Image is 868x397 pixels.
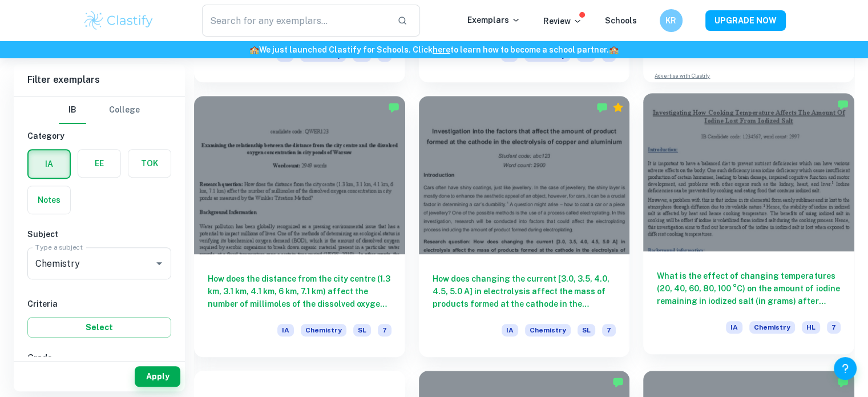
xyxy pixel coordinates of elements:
span: Chemistry [301,324,346,336]
h6: Grade [27,351,171,364]
span: 7 [602,324,616,336]
p: Exemplars [467,14,520,26]
button: TOK [128,150,171,177]
span: IA [726,321,742,334]
span: IA [502,324,518,336]
button: EE [78,150,120,177]
button: IA [29,150,70,178]
span: 🏫 [249,45,259,54]
h6: How does changing the current [3.0, 3.5, 4.0, 4.5, 5.0 A] in electrolysis affect the mass of prod... [433,272,616,310]
button: College [109,97,140,124]
span: Chemistry [749,321,795,334]
img: Clastify logo [83,9,155,32]
img: Marked [388,102,399,113]
button: Open [151,255,167,271]
a: How does the distance from the city centre (1.3 km, 3.1 km, 4.1 km, 6 km, 7.1 km) affect the numb... [194,96,405,357]
span: 7 [827,321,841,334]
button: Notes [28,186,70,214]
h6: Filter exemplars [14,64,185,96]
img: Marked [596,102,608,113]
h6: Category [27,130,171,142]
h6: How does the distance from the city centre (1.3 km, 3.1 km, 4.1 km, 6 km, 7.1 km) affect the numb... [208,272,391,310]
button: UPGRADE NOW [705,10,786,31]
a: here [433,45,450,54]
button: Select [27,317,171,338]
h6: KR [664,14,677,27]
button: Help and Feedback [834,357,857,380]
label: Type a subject [35,242,83,252]
img: Marked [837,376,849,388]
img: Marked [612,376,624,388]
button: KR [660,9,683,32]
button: IB [59,97,86,124]
h6: Subject [27,228,171,240]
a: Schools [605,16,637,25]
span: 🏫 [609,45,619,54]
button: Apply [135,366,180,387]
h6: What is the effect of changing temperatures (20, 40, 60, 80, 100 °C) on the amount of iodine rema... [657,270,841,307]
div: Premium [612,102,624,113]
div: Filter type choice [59,97,140,124]
p: Review [543,15,582,27]
h6: Criteria [27,298,171,310]
a: What is the effect of changing temperatures (20, 40, 60, 80, 100 °C) on the amount of iodine rema... [643,96,854,357]
input: Search for any exemplars... [202,5,389,37]
span: IA [277,324,294,336]
span: SL [353,324,371,336]
a: Advertise with Clastify [655,72,710,80]
span: SL [578,324,595,336]
img: Marked [837,99,849,110]
span: Chemistry [525,324,571,336]
span: HL [802,321,820,334]
h6: We just launched Clastify for Schools. Click to learn how to become a school partner. [2,43,866,56]
span: 7 [378,324,391,336]
a: How does changing the current [3.0, 3.5, 4.0, 4.5, 5.0 A] in electrolysis affect the mass of prod... [419,96,630,357]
